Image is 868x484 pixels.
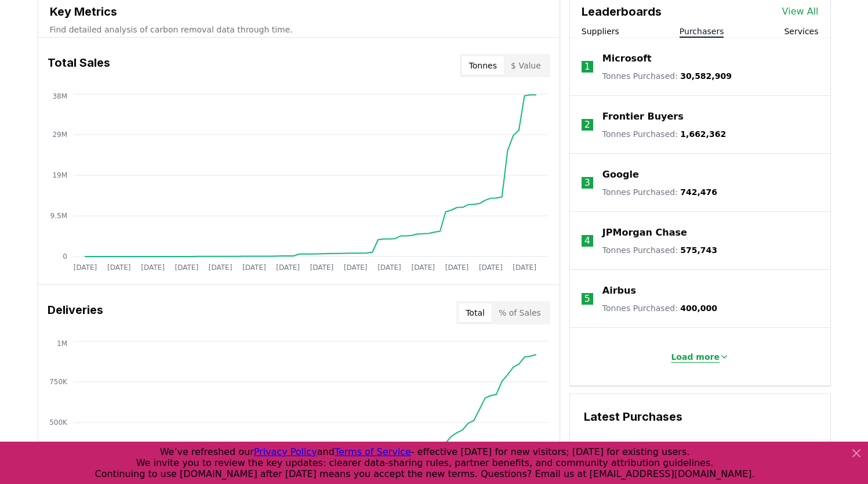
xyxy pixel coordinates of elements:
p: Tonnes Purchased : [602,186,717,198]
button: Total [459,304,492,322]
tspan: 19M [52,171,67,179]
tspan: [DATE] [513,263,536,272]
tspan: 500K [49,418,68,427]
span: 400,000 [680,304,717,313]
a: Microsoft [602,52,652,66]
h3: Total Sales [48,54,110,77]
tspan: 750K [49,378,68,386]
a: Airbus [602,284,636,298]
p: Tonnes Purchased : [602,128,726,140]
h3: Latest Purchases [584,408,816,425]
tspan: [DATE] [411,263,435,272]
tspan: 9.5M [50,212,67,220]
h3: Key Metrics [50,3,548,20]
tspan: [DATE] [107,263,130,272]
a: JPMorgan Chase [602,226,687,240]
button: Tonnes [462,56,504,75]
p: 3 [584,176,590,190]
tspan: [DATE] [343,263,367,272]
tspan: 1M [57,339,67,348]
a: View All [782,5,819,19]
button: Load more [662,345,738,369]
button: Suppliers [582,26,619,37]
span: 575,743 [680,245,717,255]
p: 4 [584,234,590,248]
tspan: [DATE] [310,263,333,272]
p: 5 [584,292,590,306]
button: $ Value [504,56,548,75]
tspan: [DATE] [141,263,165,272]
h3: Deliveries [48,301,103,324]
p: Load more [671,351,720,363]
span: 30,582,909 [680,71,732,81]
tspan: 29M [52,131,67,139]
h3: Leaderboards [582,3,662,20]
p: Find detailed analysis of carbon removal data through time. [50,24,548,35]
tspan: [DATE] [208,263,232,272]
tspan: [DATE] [377,263,401,272]
button: Services [784,26,818,37]
tspan: 0 [63,252,67,261]
p: 1 [584,60,590,74]
p: Tonnes Purchased : [602,302,717,314]
p: Tonnes Purchased : [602,244,717,256]
tspan: [DATE] [242,263,266,272]
button: Purchasers [680,26,724,37]
tspan: [DATE] [175,263,198,272]
tspan: [DATE] [276,263,300,272]
tspan: [DATE] [445,263,468,272]
button: % of Sales [492,304,548,322]
tspan: [DATE] [479,263,503,272]
p: Tonnes Purchased : [602,70,732,82]
tspan: [DATE] [73,263,97,272]
span: 1,662,362 [680,129,726,139]
tspan: 38M [52,92,67,100]
a: Google [602,168,639,182]
p: 2 [584,118,590,132]
a: Frontier Buyers [602,110,684,124]
span: 742,476 [680,187,717,197]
